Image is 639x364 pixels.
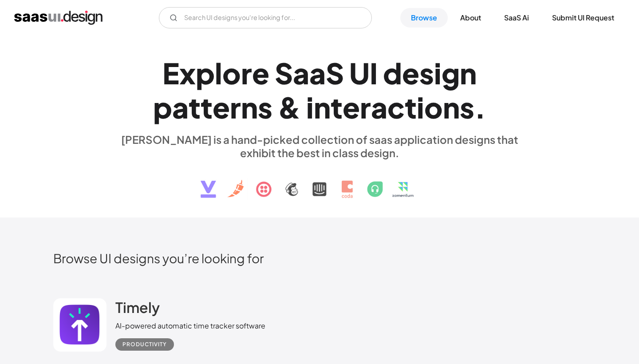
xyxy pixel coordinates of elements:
a: Timely [115,298,160,320]
div: i [306,90,314,124]
div: c [387,90,405,124]
div: AI-powered automatic time tracker software [115,320,265,331]
div: r [241,56,252,90]
div: i [417,90,424,124]
div: S [326,56,344,90]
div: s [419,56,434,90]
a: About [450,8,492,28]
div: e [402,56,419,90]
div: n [314,90,331,124]
div: o [424,90,443,124]
a: SaaS Ai [493,8,540,28]
div: l [215,56,222,90]
h1: Explore SaaS UI design patterns & interactions. [115,56,524,124]
div: [PERSON_NAME] is a hand-picked collection of saas application designs that exhibit the best in cl... [115,133,524,159]
div: U [349,56,370,90]
div: . [474,90,486,124]
img: text, icon, saas logo [185,159,454,206]
h2: Timely [115,298,160,316]
div: a [293,56,309,90]
div: p [153,90,172,124]
div: t [405,90,417,124]
div: e [343,90,360,124]
div: n [443,90,460,124]
div: d [383,56,402,90]
a: home [14,11,103,25]
div: s [258,90,272,124]
div: e [252,56,269,90]
div: t [201,90,213,124]
a: Submit UI Request [541,8,625,28]
div: & [278,90,301,124]
form: Email Form [159,7,372,28]
div: e [213,90,230,124]
div: S [275,56,293,90]
div: g [442,56,460,90]
div: i [434,56,442,90]
div: a [309,56,326,90]
div: n [241,90,258,124]
div: r [360,90,371,124]
div: p [196,56,215,90]
div: n [460,56,477,90]
div: o [222,56,241,90]
div: a [371,90,387,124]
div: r [230,90,241,124]
div: I [370,56,378,90]
div: a [172,90,189,124]
a: Browse [400,8,448,28]
div: E [162,56,179,90]
input: Search UI designs you're looking for... [159,7,372,28]
div: t [331,90,343,124]
div: x [179,56,196,90]
h2: Browse UI designs you’re looking for [53,250,586,266]
div: Productivity [122,339,167,350]
div: t [189,90,201,124]
div: s [460,90,474,124]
